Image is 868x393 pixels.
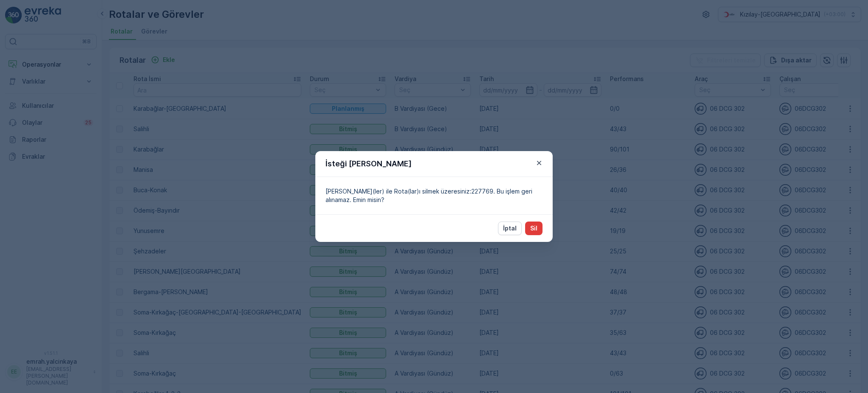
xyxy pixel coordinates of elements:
p: İsteği [PERSON_NAME] [325,158,412,170]
p: [PERSON_NAME](ler) ile Rota(lar)ı silmek üzeresiniz:227769. Bu işlem geri alınamaz. Emin misin? [325,187,542,204]
p: Sil [530,224,537,233]
button: Sil [525,222,542,235]
button: İptal [498,222,522,235]
p: İptal [503,224,517,233]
